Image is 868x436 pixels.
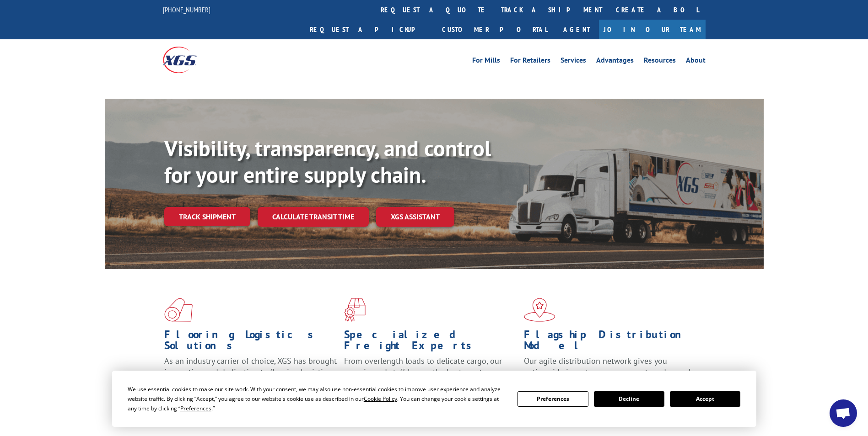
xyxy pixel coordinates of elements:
[164,329,337,356] h1: Flooring Logistics Solutions
[364,395,397,403] span: Cookie Policy
[258,207,369,227] a: Calculate transit time
[164,298,193,322] img: xgs-icon-total-supply-chain-intelligence-red
[524,356,692,377] span: Our agile distribution network gives you nationwide inventory management on demand.
[510,57,550,67] a: For Retailers
[112,371,756,427] div: Cookie Consent Prompt
[644,57,676,67] a: Resources
[524,298,555,322] img: xgs-icon-flagship-distribution-model-red
[376,207,454,227] a: XGS ASSISTANT
[472,57,500,67] a: For Mills
[344,329,517,356] h1: Specialized Freight Experts
[303,20,435,39] a: Request a pickup
[561,57,586,67] a: Services
[524,329,697,356] h1: Flagship Distribution Model
[599,20,706,39] a: Join Our Team
[686,57,706,67] a: About
[164,356,337,388] span: As an industry carrier of choice, XGS has brought innovation and dedication to flooring logistics...
[435,20,554,39] a: Customer Portal
[518,391,588,407] button: Preferences
[344,356,517,396] p: From overlength loads to delicate cargo, our experienced staff knows the best way to move your fr...
[164,207,250,226] a: Track shipment
[163,5,210,14] a: [PHONE_NUMBER]
[670,391,740,407] button: Accept
[554,20,599,39] a: Agent
[594,391,664,407] button: Decline
[344,298,366,322] img: xgs-icon-focused-on-flooring-red
[164,134,491,189] b: Visibility, transparency, and control for your entire supply chain.
[128,384,507,413] div: We use essential cookies to make our site work. With your consent, we may also use non-essential ...
[596,57,634,67] a: Advantages
[180,404,211,412] span: Preferences
[830,399,857,427] div: Open chat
